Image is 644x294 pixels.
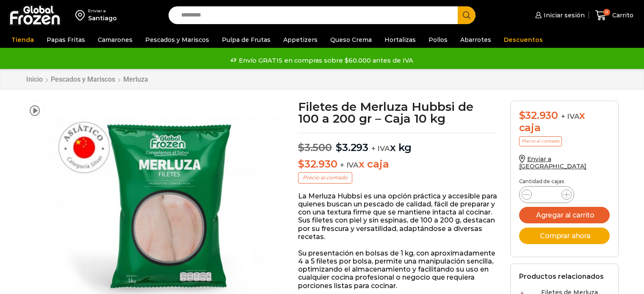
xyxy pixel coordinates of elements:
a: Pulpa de Frutas [218,32,275,48]
a: Papas Fritas [42,32,89,48]
span: + IVA [371,144,390,153]
p: Precio al contado [519,136,562,146]
a: Appetizers [279,32,322,48]
span: Iniciar sesión [542,11,585,19]
a: 0 Carrito [593,5,636,25]
h2: Productos relacionados [519,272,604,280]
a: Tienda [7,32,38,48]
a: Queso Crema [326,32,376,48]
p: Cantidad de cajas [519,179,610,184]
h1: Filetes de Merluza Hubbsi de 100 a 200 gr – Caja 10 kg [298,101,498,124]
button: Comprar ahora [519,228,610,244]
span: $ [298,158,304,170]
a: Merluza [123,75,149,83]
div: Enviar a [88,8,117,14]
p: x kg [298,133,498,154]
span: $ [519,109,525,121]
a: Abarrotes [456,32,495,48]
img: address-field-icon.svg [75,8,88,22]
a: Pescados y Mariscos [141,32,213,48]
div: x caja [519,110,610,134]
a: Pescados y Mariscos [50,75,116,83]
input: Product quantity [539,189,555,201]
a: Enviar a [GEOGRAPHIC_DATA] [519,155,587,170]
nav: Breadcrumb [26,75,149,83]
a: Pollos [424,32,452,48]
p: Su presentación en bolsas de 1 kg, con aproximadamente 4 a 5 filetes por bolsa, permite una manip... [298,249,498,290]
bdi: 3.293 [336,141,368,154]
p: Precio al contado [298,172,352,183]
a: Inicio [26,75,43,83]
span: Carrito [610,11,633,19]
a: Descuentos [500,32,547,48]
span: + IVA [561,112,580,121]
button: Agregar al carrito [519,207,610,223]
span: 0 [603,9,610,16]
span: $ [336,141,342,154]
bdi: 32.930 [298,158,337,170]
p: x caja [298,158,498,170]
div: Santiago [88,14,117,22]
a: Iniciar sesión [533,7,585,24]
a: Hortalizas [380,32,420,48]
bdi: 32.930 [519,109,558,121]
a: Camarones [94,32,137,48]
bdi: 3.500 [298,141,332,154]
span: + IVA [340,161,359,169]
span: $ [298,141,304,154]
button: Search button [458,6,475,24]
p: La Merluza Hubbsi es una opción práctica y accesible para quienes buscan un pescado de calidad, f... [298,192,498,241]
